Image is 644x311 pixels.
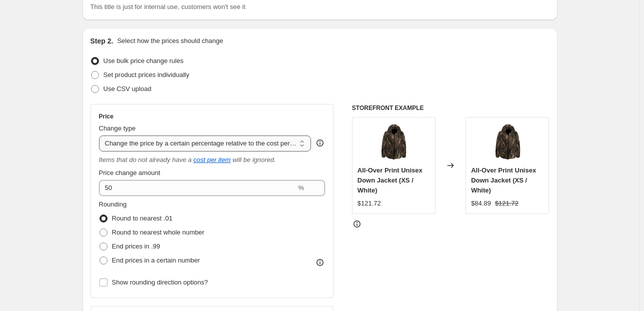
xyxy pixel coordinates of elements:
[99,200,127,208] span: Rounding
[112,242,160,250] span: End prices in .99
[352,104,549,112] h6: STOREFRONT EXAMPLE
[373,122,413,162] img: 289777-f942a3ad-f4fd-4d24-b7bc-d4c5f76d99cf_80x.jpg
[315,138,325,148] div: help
[471,166,536,194] span: All-Over Print Unisex Down Jacket (XS / White)
[90,36,113,46] h2: Step 2.
[90,3,245,10] span: This title is just for internal use, customers won't see it
[471,198,491,208] div: $84.89
[99,169,160,176] span: Price change amount
[232,156,276,163] i: will be ignored.
[357,166,422,194] span: All-Over Print Unisex Down Jacket (XS / White)
[99,156,192,163] i: Items that do not already have a
[103,71,189,78] span: Set product prices individually
[103,85,151,92] span: Use CSV upload
[298,184,304,191] span: %
[112,256,200,264] span: End prices in a certain number
[112,278,208,286] span: Show rounding direction options?
[357,198,381,208] div: $121.72
[99,180,296,196] input: 50
[99,112,113,120] h3: Price
[112,214,172,222] span: Round to nearest .01
[495,198,518,208] strike: $121.72
[487,122,527,162] img: 289777-f942a3ad-f4fd-4d24-b7bc-d4c5f76d99cf_80x.jpg
[112,228,204,236] span: Round to nearest whole number
[117,36,223,46] p: Select how the prices should change
[193,156,230,163] a: cost per item
[99,124,136,132] span: Change type
[103,57,183,64] span: Use bulk price change rules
